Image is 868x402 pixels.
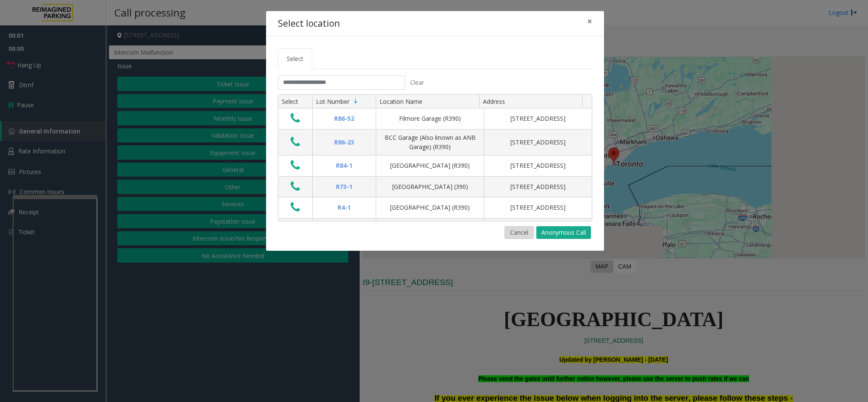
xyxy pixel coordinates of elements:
button: Close [581,11,598,32]
div: R84-1 [318,161,371,170]
button: Anonymous Call [536,226,591,239]
span: × [587,15,592,27]
div: [STREET_ADDRESS] [489,138,587,147]
button: Cancel [505,226,534,239]
div: R73-1 [318,182,371,191]
div: [GEOGRAPHIC_DATA] (R390) [381,161,479,170]
span: Sortable [352,98,359,105]
div: R86-23 [318,138,371,147]
div: [GEOGRAPHIC_DATA] (390) [381,182,479,191]
div: [STREET_ADDRESS] [489,182,587,191]
h4: Select location [278,17,340,30]
div: [STREET_ADDRESS] [489,161,587,170]
div: R86-52 [318,114,371,123]
ul: Tabs [278,48,592,69]
span: Lot Number [316,97,349,105]
div: Filmore Garage (R390) [381,114,479,123]
span: Address [483,97,505,105]
div: BCC Garage (Also known as ANB Garage) (R390) [381,133,479,152]
div: [STREET_ADDRESS] [489,114,587,123]
span: Location Name [380,97,422,105]
span: Select [287,55,303,63]
div: Data table [278,94,592,221]
th: Select [278,94,312,109]
div: R4-1 [318,203,371,212]
button: Clear [405,75,429,90]
div: [STREET_ADDRESS] [489,203,587,212]
div: [GEOGRAPHIC_DATA] (R390) [381,203,479,212]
